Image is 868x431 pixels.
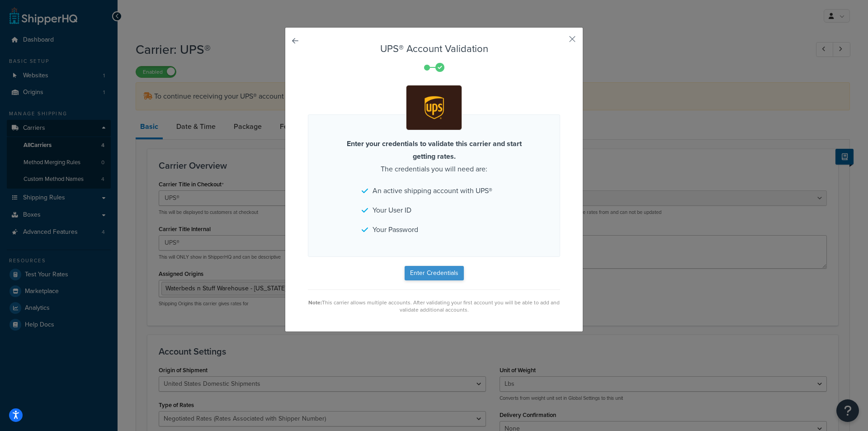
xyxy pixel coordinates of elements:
strong: Note: [308,298,322,307]
li: Your User ID [362,204,506,217]
button: Enter Credentials [405,266,464,280]
img: UPS® [408,87,460,128]
li: An active shipping account with UPS® [362,185,506,197]
li: Your Password [362,223,506,236]
strong: Enter your credentials to validate this carrier and start getting rates. [347,138,522,161]
p: The credentials you will need are: [335,137,533,175]
h3: UPS® Account Validation [308,43,560,54]
div: This carrier allows multiple accounts. After validating your first account you will be able to ad... [308,299,560,313]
